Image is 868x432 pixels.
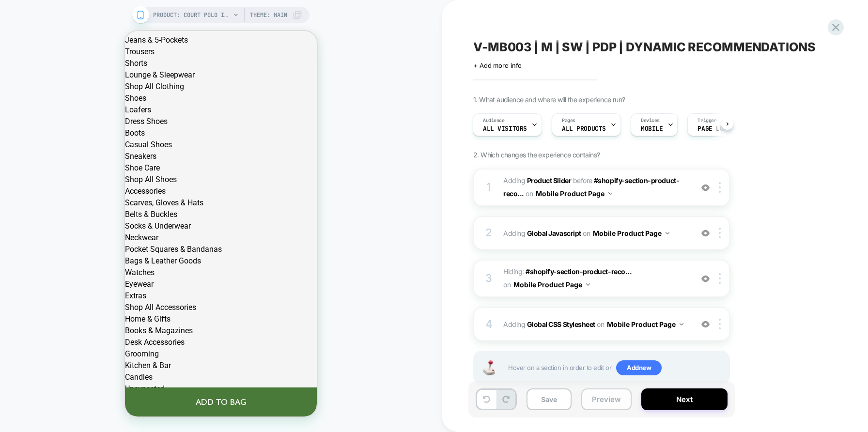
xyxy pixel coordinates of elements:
span: 2. Which changes the experience contains? [473,151,600,159]
img: crossed eye [701,275,710,283]
img: crossed eye [701,184,710,192]
img: close [719,319,721,329]
img: down arrow [666,232,669,234]
span: Add new [616,360,662,376]
img: close [719,273,721,284]
span: on [583,227,590,239]
img: down arrow [680,323,683,325]
img: Joystick [479,360,498,375]
span: BEFORE [573,176,592,185]
span: Devices [641,117,660,124]
button: Mobile Product Page [607,317,683,331]
span: + Add more info [473,62,522,69]
img: down arrow [586,283,590,286]
span: Theme: MAIN [250,7,287,23]
img: crossed eye [701,229,710,237]
button: Mobile Product Page [536,186,612,201]
span: Trigger [697,117,716,124]
span: #shopify-section-product-reco... [526,267,632,276]
span: Adding [503,317,688,331]
div: 4 [484,315,494,334]
img: crossed eye [701,320,710,328]
span: All Visitors [483,125,527,132]
span: PRODUCT: Court Polo in Navy Pima Pique [[PERSON_NAME] s73316] [153,7,231,23]
b: Product Slider [527,176,571,185]
span: Page Load [697,125,730,132]
button: Save [527,388,572,410]
img: close [719,182,721,193]
button: Preview [581,388,632,410]
span: Pages [562,117,575,124]
div: 2 [484,223,494,243]
span: on [526,187,533,200]
span: 1. What audience and where will the experience run? [473,95,625,104]
span: Adding [503,176,571,185]
span: Adding [503,226,688,240]
button: Mobile Product Page [513,278,590,292]
img: close [719,228,721,238]
span: Hover on a section in order to edit or [508,360,724,376]
span: Hiding : [503,265,688,292]
span: on [597,318,604,330]
span: V-MB003 | M | SW | PDP | DYNAMIC RECOMMENDATIONS [473,40,816,54]
span: on [503,278,511,291]
div: 1 [484,178,494,197]
button: Mobile Product Page [593,226,669,240]
img: down arrow [608,192,612,195]
b: Global Javascript [527,229,581,237]
span: ALL PRODUCTS [562,125,606,132]
b: Global CSS Stylesheet [527,320,595,328]
span: Audience [483,117,505,124]
div: 3 [484,269,494,288]
span: MOBILE [641,125,663,132]
button: Next [641,388,728,410]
